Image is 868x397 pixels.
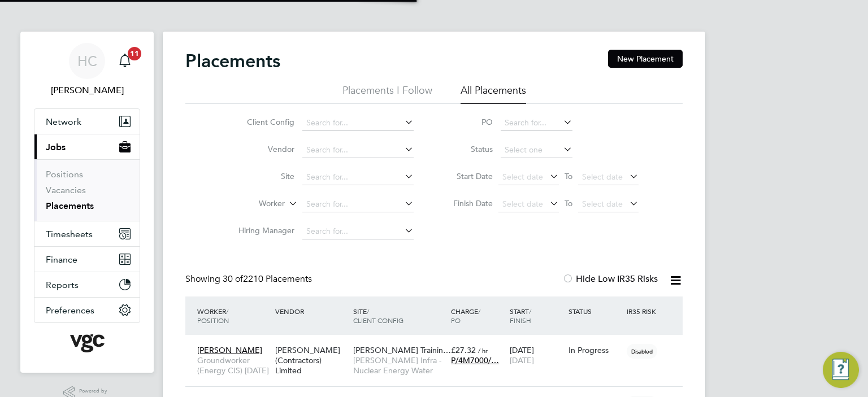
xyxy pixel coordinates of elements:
button: Timesheets [34,221,140,246]
input: Search for... [302,169,414,185]
a: Vacancies [46,185,86,195]
div: Showing [185,273,314,285]
span: 11 [128,47,141,60]
label: Client Config [229,117,294,127]
label: Status [442,144,493,154]
div: Site [350,301,448,330]
span: Select date [582,172,623,182]
button: Finance [34,247,140,272]
span: 2210 Placements [223,273,312,285]
button: Network [34,109,140,134]
a: [PERSON_NAME]Groundworker (Energy CIS) [DATE][PERSON_NAME] (Contractors) Limited[PERSON_NAME] Tra... [194,339,683,348]
span: Heena Chatrath [34,84,140,97]
span: Select date [502,172,543,182]
span: 30 of [223,273,243,285]
input: Search for... [302,115,414,131]
button: Preferences [34,298,140,322]
span: Timesheets [46,229,93,239]
div: IR35 Risk [624,301,663,321]
span: / hr [478,346,488,355]
span: Select date [502,199,543,209]
a: 11 [114,43,136,79]
span: Groundworker (Energy CIS) [DATE] [197,355,270,376]
div: Start [507,301,566,330]
button: New Placement [608,50,683,68]
label: Start Date [442,171,493,181]
span: / Position [197,307,229,325]
label: Finish Date [442,198,493,208]
span: P/4M7000/… [451,355,499,365]
a: HC[PERSON_NAME] [34,43,140,97]
label: Vendor [229,144,294,154]
span: [PERSON_NAME] [197,345,262,355]
input: Search for... [302,197,414,212]
a: Positions [46,169,83,180]
img: vgcgroup-logo-retina.png [70,334,105,352]
span: £27.32 [451,345,476,355]
span: [PERSON_NAME] Infra - Nuclear Energy Water [353,355,445,376]
div: Worker [194,301,272,330]
input: Search for... [501,115,572,131]
span: / Client Config [353,307,403,325]
span: Reports [46,280,79,290]
div: Status [566,301,624,321]
span: Powered by [79,386,111,396]
div: [DATE] [507,339,566,371]
h2: Placements [185,50,280,72]
label: Worker [220,198,285,210]
button: Engage Resource Center [823,352,859,388]
a: Placements [46,200,94,211]
nav: Main navigation [20,32,154,373]
div: [PERSON_NAME] (Contractors) Limited [272,339,350,382]
li: All Placements [461,84,526,104]
div: Jobs [34,159,140,221]
input: Search for... [302,224,414,239]
span: [DATE] [510,355,534,365]
div: Vendor [272,301,350,321]
span: Preferences [46,305,94,316]
span: To [561,196,576,211]
div: In Progress [568,345,622,355]
span: Disabled [627,344,657,359]
label: Hiring Manager [229,225,294,235]
li: Placements I Follow [342,84,432,104]
span: To [561,169,576,184]
a: Go to home page [34,334,140,352]
span: HC [77,54,97,68]
span: [PERSON_NAME] Trainin… [353,345,451,355]
label: Site [229,171,294,181]
button: Jobs [34,134,140,159]
label: PO [442,117,493,127]
input: Select one [501,142,572,158]
span: Jobs [46,142,66,152]
span: / PO [451,307,480,325]
span: Finance [46,254,77,265]
span: Select date [582,199,623,209]
button: Reports [34,272,140,297]
input: Search for... [302,142,414,158]
span: Network [46,116,81,127]
div: Charge [448,301,507,330]
label: Hide Low IR35 Risks [562,273,658,285]
span: / Finish [510,307,531,325]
